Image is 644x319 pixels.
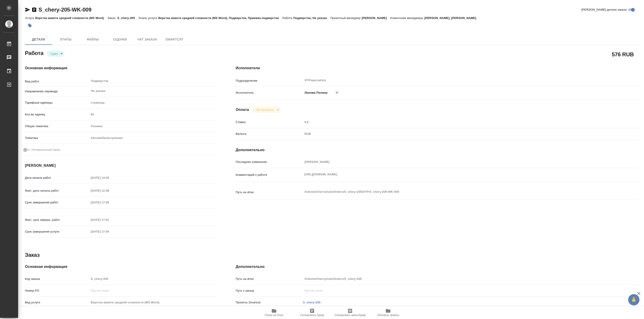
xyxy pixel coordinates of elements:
[25,124,89,129] p: Общая тематика
[236,190,303,195] p: Путь на drive
[158,16,282,20] p: Верстка макета средней сложности (MS Word), Подверстка, Приемка подверстки
[89,174,129,181] input: Пустое поле
[582,7,627,12] span: [PERSON_NAME] детали заказа
[89,217,129,223] input: Пустое поле
[236,160,303,164] p: Последнее изменение
[25,100,89,105] p: Тарифные единицы
[25,264,218,269] h4: Основная информация
[293,306,331,319] button: Скопировать бриф
[35,16,107,20] p: Верстка макета средней сложности (MS Word)
[236,147,639,153] h4: Дополнительно
[630,295,638,305] span: 🙏
[303,171,606,178] textarea: [URL][DOMAIN_NAME]
[25,136,89,140] p: Тематика
[89,299,218,306] input: Пустое поле
[25,16,35,20] p: Услуга
[89,228,129,235] input: Пустое поле
[49,52,59,56] button: Сдан
[255,306,293,319] button: Папка на Drive
[25,79,89,84] p: Вид работ
[163,37,185,42] span: SmartCat
[25,229,89,234] p: Срок завершения услуги
[252,107,280,113] div: Сдан
[377,314,399,317] span: Обновить файлы
[25,277,89,281] p: Код заказа
[236,132,303,136] p: Валюта
[330,16,362,20] p: Проектный менеджер
[55,37,77,42] span: Этапы
[31,7,37,12] button: Скопировать ссылку
[282,16,293,20] p: Работа
[236,277,303,281] p: Путь на drive
[25,200,89,205] p: Срок завершения работ
[47,51,64,57] div: Сдан
[369,306,407,319] button: Обновить файлы
[89,199,129,206] input: Пустое поле
[331,306,369,319] button: Скопировать мини-бриф
[25,188,89,193] p: Факт. дата начала работ
[424,16,480,20] p: [PERSON_NAME], [PERSON_NAME]
[236,107,249,112] h4: Оплата
[107,16,117,20] p: Заказ:
[38,7,91,13] a: S_chery-205-WK-009
[236,264,639,269] h4: Дополнительно
[25,288,89,293] p: Номер РО
[628,294,639,305] button: 🙏
[25,21,35,31] button: Добавить тэг
[109,37,131,42] span: Оценки
[25,112,89,117] p: Кол-во единиц
[236,90,303,95] p: Исполнитель
[303,188,606,196] textarea: /Clients/CherryAuto/Orders/S_chery-205/DTP/S_chery-205-WK-009
[138,16,158,20] p: Этапы услуги
[303,90,328,95] p: Линова Полина
[334,314,365,317] span: Скопировать мини-бриф
[25,89,89,94] p: Направление перевода
[89,99,218,107] div: страница
[236,300,303,305] p: Проекты Smartcat
[390,16,424,20] p: Клиентские менеджеры
[255,108,275,112] button: Не оплачена
[612,50,634,58] h2: 576 RUB
[89,287,218,294] input: Пустое поле
[236,173,303,177] p: Комментарий к работе
[332,88,342,98] button: Удалить исполнителя
[25,251,40,259] h2: Заказ
[89,134,218,142] div: Автомобилестроение
[25,300,89,305] p: Вид услуги
[89,122,218,130] div: Техника
[25,7,30,12] button: Скопировать ссылку для ЯМессенджера
[303,276,606,282] input: Пустое поле
[236,120,303,124] p: Ставка
[89,276,218,282] input: Пустое поле
[31,148,60,152] span: Нотариальный заказ
[303,159,606,165] input: Пустое поле
[236,288,303,293] p: Путь к заказу
[303,119,606,125] input: Пустое поле
[303,130,606,138] div: RUB
[136,37,158,42] span: Чат заказа
[89,111,218,118] input: Пустое поле
[25,176,89,180] p: Дата начала работ
[236,79,303,83] p: Подразделение
[89,187,129,194] input: Пустое поле
[82,37,104,42] span: Файлы
[293,16,330,20] p: Подверстка, Не указан
[265,314,283,317] span: Папка на Drive
[117,16,138,20] p: S_chery-205
[25,49,43,57] h2: Работа
[25,163,218,168] h4: [PERSON_NAME]
[28,37,49,42] span: Детали
[300,314,324,317] span: Скопировать бриф
[303,301,321,304] a: S_chery-205
[362,16,390,20] p: [PERSON_NAME]
[303,287,606,294] input: Пустое поле
[25,218,89,222] p: Факт. срок заверш. работ
[25,65,218,71] h4: Основная информация
[236,65,639,71] h4: Исполнители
